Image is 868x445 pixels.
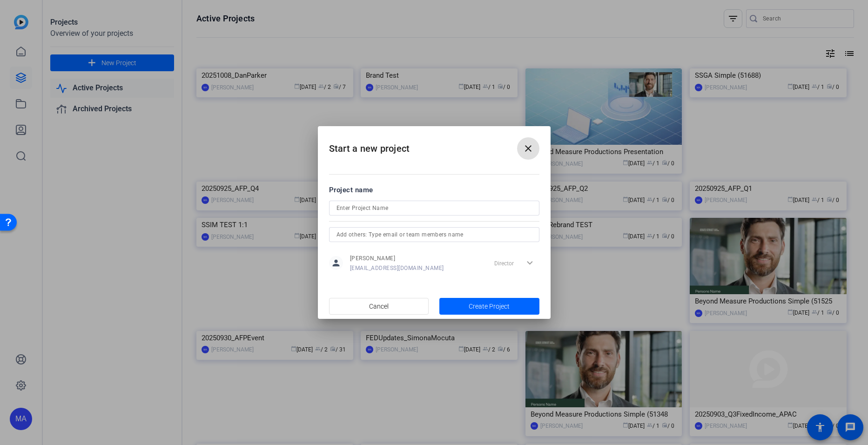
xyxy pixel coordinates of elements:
span: [EMAIL_ADDRESS][DOMAIN_NAME] [350,264,444,272]
span: [PERSON_NAME] [350,255,444,262]
mat-icon: close [523,143,534,154]
input: Add others: Type email or team members name [336,229,532,240]
button: Create Project [439,298,539,315]
div: Project name [329,185,539,195]
button: Cancel [329,298,429,315]
span: Create Project [469,302,510,311]
input: Enter Project Name [336,202,532,214]
span: Cancel [369,297,389,315]
mat-icon: person [329,256,343,270]
h2: Start a new project [318,126,551,164]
